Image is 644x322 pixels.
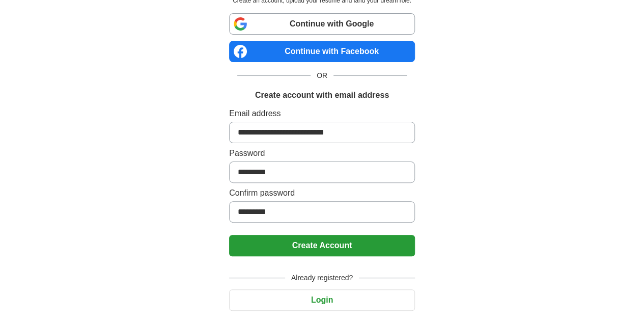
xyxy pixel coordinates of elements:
a: Login [229,296,415,304]
label: Confirm password [229,187,415,199]
label: Password [229,147,415,159]
h1: Create account with email address [255,89,389,101]
span: Already registered? [285,273,359,283]
button: Create Account [229,235,415,256]
label: Email address [229,108,415,120]
a: Continue with Facebook [229,41,415,62]
a: Continue with Google [229,13,415,35]
span: OR [311,70,333,81]
button: Login [229,289,415,311]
